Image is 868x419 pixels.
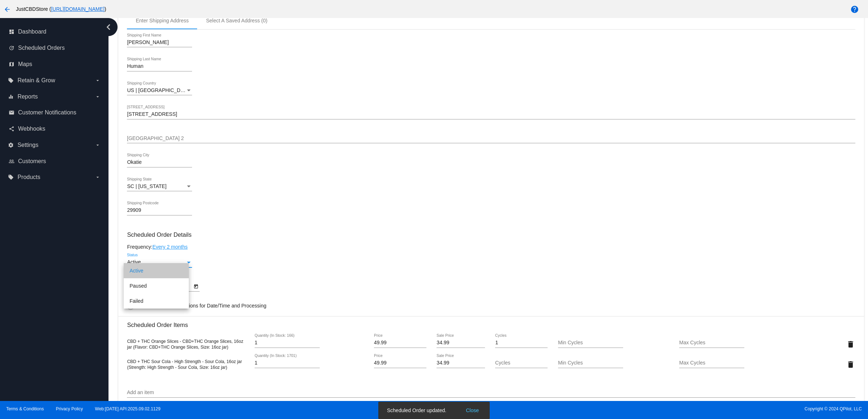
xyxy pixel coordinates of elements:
i: equalizer [8,94,14,100]
input: Shipping Street 2 [127,136,855,141]
input: Sale Price [437,340,485,346]
input: Shipping City [127,160,192,165]
input: Max Cycles [679,340,744,346]
input: Shipping Postcode [127,208,192,213]
a: Web:[DATE] API:2025.09.02.1129 [95,406,161,411]
a: dashboard Dashboard [9,26,101,38]
mat-select: Shipping State [127,184,192,189]
i: arrow_drop_down [95,142,101,148]
input: Sale Price [437,360,485,366]
input: Price [374,340,426,346]
h3: Scheduled Order Details [127,231,855,238]
i: arrow_drop_down [95,94,101,100]
mat-icon: arrow_back [3,5,12,14]
span: JustCBDStore ( ) [16,6,106,12]
i: local_offer [8,78,14,83]
i: chevron_left [103,21,114,33]
button: Open calendar [192,282,200,290]
input: Quantity (In Stock: 166) [255,340,320,346]
mat-icon: delete [846,340,855,349]
input: Cycles [495,360,548,366]
input: Quantity (In Stock: 1701) [255,360,320,366]
span: Maps [18,61,32,67]
a: people_outline Customers [9,156,101,167]
mat-icon: help [850,5,859,14]
input: Next Occurrence Date [127,284,192,289]
span: Products [17,174,40,180]
span: Scheduled Orders [18,45,65,51]
a: Terms & Conditions [6,406,44,411]
mat-select: Shipping Country [127,88,192,93]
i: local_offer [8,174,14,180]
input: Min Cycles [558,340,623,346]
i: map [9,61,14,67]
span: CBD + THC Sour Cola - High Strength - Sour Cola, 16oz jar (Strength: High Strength - Sour Cola, S... [127,359,242,370]
mat-select: Status [127,259,192,265]
mat-icon: delete [846,360,855,369]
span: Customer Notifications [18,109,76,116]
i: share [9,126,14,132]
div: Select A Saved Address (0) [206,18,268,23]
h3: Scheduled Order Items [127,316,855,328]
span: Dashboard [18,29,46,35]
a: [URL][DOMAIN_NAME] [51,6,105,12]
a: email Customer Notifications [9,107,101,118]
a: share Webhooks [9,123,101,135]
input: Shipping Street 1 [127,112,855,117]
input: Price [374,360,426,366]
a: update Scheduled Orders [9,42,101,54]
span: Reports [17,93,38,100]
i: people_outline [9,158,14,164]
span: Settings [17,142,38,148]
input: Shipping First Name [127,40,192,45]
i: update [9,45,14,51]
span: Customers [18,158,46,165]
span: Copyright © 2024 QPilot, LLC [440,406,862,411]
button: Close [464,407,481,414]
a: map Maps [9,58,101,70]
span: Active [127,259,141,265]
span: Retain & Grow [17,77,55,84]
input: Shipping Last Name [127,64,192,69]
input: Min Cycles [558,360,623,366]
i: arrow_drop_down [95,78,101,83]
i: email [9,110,14,115]
div: Enter Shipping Address [136,18,188,23]
a: Privacy Policy [56,406,83,411]
a: Every 2 months [152,244,187,250]
span: Webhooks [18,126,45,132]
i: settings [8,142,14,148]
span: CBD + THC Orange Slices - CBD+THC Orange Slices, 16oz jar (Flavor: CBD+THC Orange Slices, Size: 1... [127,339,243,350]
input: Add an item [127,390,855,396]
i: dashboard [9,29,14,35]
input: Max Cycles [679,360,744,366]
span: SC | [US_STATE] [127,183,166,189]
input: Cycles [495,340,548,346]
simple-snack-bar: Scheduled Order updated. [387,407,481,414]
span: US | [GEOGRAPHIC_DATA] [127,87,191,93]
div: Frequency: [127,244,855,250]
i: arrow_drop_down [95,174,101,180]
span: Show Advanced Options for Date/Time and Processing [143,302,266,309]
